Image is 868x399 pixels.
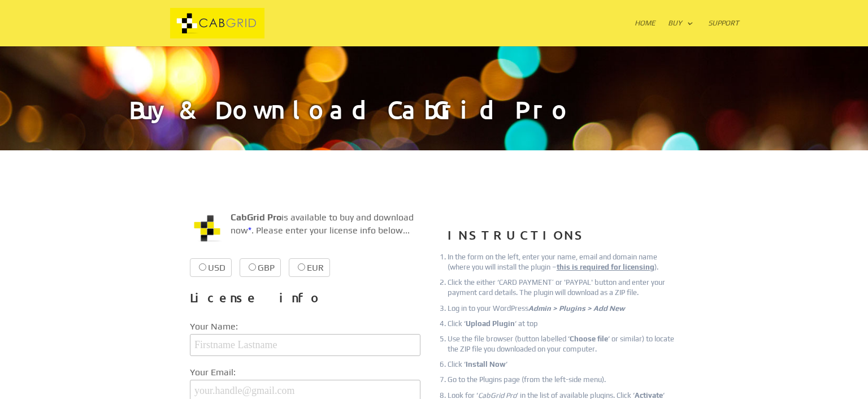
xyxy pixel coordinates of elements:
input: GBP [249,263,256,271]
li: In the form on the left, enter your name, email and domain name (where you will install the plugi... [448,252,678,272]
a: Buy [668,19,693,46]
a: Home [635,19,656,46]
strong: Install Now [466,360,506,368]
li: Go to the Plugins page (from the left-side menu). [448,375,678,385]
li: Click ‘ ‘ [448,359,678,370]
p: is available to buy and download now . Please enter your license info below... [190,211,420,246]
img: CabGrid WordPress Plugin [190,211,224,245]
em: Admin > Plugins > Add New [528,304,625,313]
strong: Upload Plugin [466,319,515,328]
li: Click the either ‘CARD PAYMENT’ or 'PAYPAL' button and enter your payment card details. The plugi... [448,277,678,298]
u: this is required for licensing [557,263,654,271]
label: USD [190,258,232,277]
label: GBP [240,258,281,277]
li: Use the file browser (button labelled ‘ ‘ or similar) to locate the ZIP file you downloaded on yo... [448,334,678,354]
h3: License info [190,287,420,315]
input: USD [199,263,206,271]
strong: CabGrid Pro [231,212,281,223]
input: Firstname Lastname [190,334,420,356]
h3: INSTRUCTIONS [448,224,678,252]
label: Your Email: [190,365,420,380]
label: EUR [289,258,330,277]
li: Click ‘ ‘ at top [448,319,678,329]
li: Log in to your WordPress [448,303,678,314]
h1: Buy & Download CabGrid Pro [129,97,739,150]
img: CabGrid [131,8,303,39]
strong: Choose file [570,335,608,343]
label: Your Name: [190,319,420,334]
a: Support [708,19,739,46]
input: EUR [298,263,305,271]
